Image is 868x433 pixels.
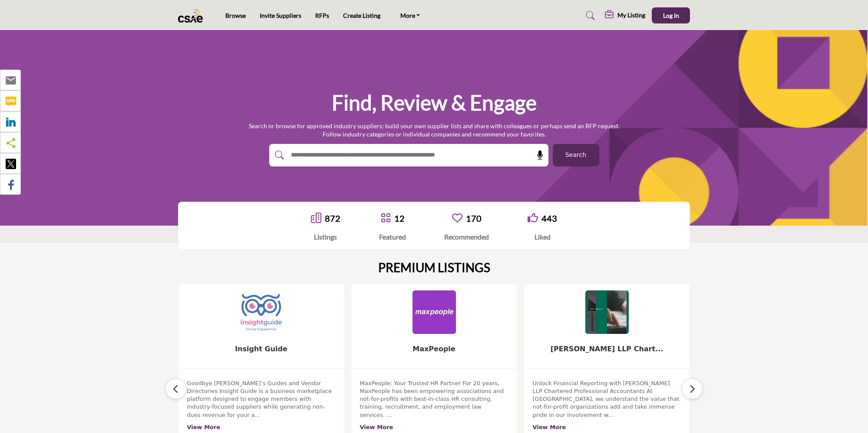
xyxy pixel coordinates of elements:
a: Go to Recommended [452,213,462,224]
a: Create Listing [343,12,380,19]
h2: PREMIUM LISTINGS [378,260,490,275]
a: Insight Guide [235,345,287,353]
a: View More [187,424,221,430]
a: More [394,10,426,22]
a: MaxPeople [413,345,455,353]
button: Search [553,144,599,167]
a: View More [360,424,393,430]
span: Log In [663,12,679,19]
a: 12 [394,213,405,223]
a: Browse [225,12,246,19]
img: Kriens-LaRose LLP Chart... [585,290,629,334]
b: Kriens-LaRose LLP Chart... [551,345,663,353]
div: Featured [379,232,406,242]
div: Liked [528,232,557,242]
h1: Find, Review & Engage [332,89,537,116]
a: 872 [325,213,340,223]
a: 170 [466,213,482,223]
img: MaxPeople [413,290,456,334]
a: 443 [541,213,557,223]
a: Invite Suppliers [260,12,301,19]
h5: My Listing [617,11,645,19]
div: Recommended [444,232,489,242]
p: Search or browse for approved industry suppliers; build your own supplier lists and share with co... [249,122,620,139]
a: Search [578,9,601,23]
a: View More [533,424,566,430]
div: Listings [311,232,340,242]
a: Go to Featured [380,213,391,224]
img: Insight Guide [240,290,283,334]
div: My Listing [605,10,645,21]
span: Search [565,150,586,160]
a: RFPs [315,12,329,19]
a: [PERSON_NAME] LLP Chart... [551,345,663,353]
img: Site Logo [178,8,207,23]
button: Log In [652,7,690,23]
i: Go to Liked [528,213,538,223]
